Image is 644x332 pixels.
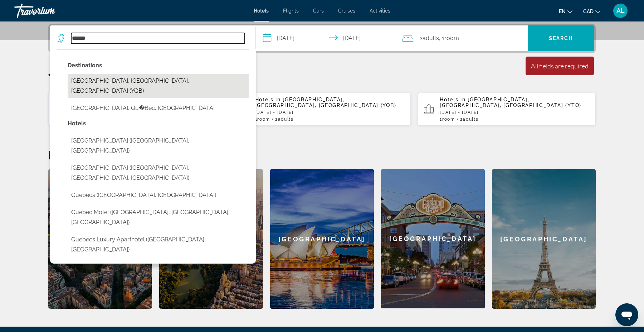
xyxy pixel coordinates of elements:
a: Cruises [338,8,355,14]
div: Destination search results [50,49,256,264]
a: Barcelona[GEOGRAPHIC_DATA] [48,169,152,309]
div: [GEOGRAPHIC_DATA] [48,169,152,309]
span: AL [616,7,625,14]
div: [GEOGRAPHIC_DATA] [381,169,485,308]
span: Adults [463,117,478,122]
span: CAD [583,9,594,14]
span: 2 [275,117,294,122]
a: San Diego[GEOGRAPHIC_DATA] [381,169,485,309]
p: City options [68,61,249,71]
a: Travorium [14,1,86,20]
span: Room [257,117,270,122]
button: Select city: Quebec, Qu�Bec, Canada [68,101,249,115]
button: Hotels in [GEOGRAPHIC_DATA], [GEOGRAPHIC_DATA], [GEOGRAPHIC_DATA] (YQB)[DATE] - [DATE]1Room2Adults [233,92,411,126]
a: Cars [313,8,324,14]
h2: Featured Destinations [48,148,596,162]
span: Search [549,35,573,41]
span: Hotels in [255,97,281,102]
div: [GEOGRAPHIC_DATA] [270,169,374,309]
button: Select check in and out date [256,25,395,51]
span: en [559,9,566,14]
span: Room [444,35,459,42]
a: Activities [370,8,390,14]
p: Your Recent Searches [48,71,596,85]
button: Change currency [583,6,600,16]
p: Hotel options [68,119,249,129]
button: Select hotel: Quebec City Marriott Downtown (Quebec, QC, CA) [68,161,249,185]
span: 2 [420,33,439,43]
div: All fields are required [531,62,589,70]
a: Sydney[GEOGRAPHIC_DATA] [270,169,374,309]
button: User Menu [611,3,630,18]
span: Adults [423,35,439,42]
button: Hotels in [GEOGRAPHIC_DATA], [GEOGRAPHIC_DATA], [GEOGRAPHIC_DATA] (YTO)[DATE] - [DATE]1Room2Adults [418,92,596,126]
button: Select hotel: Quebecs (Leeds, GB) [68,188,249,202]
a: Flights [283,8,299,14]
button: Select hotel: Quebecs Luxury Aparthotel (Leeds, GB) [68,233,249,256]
span: 2 [460,117,479,122]
span: 1 [440,117,455,122]
a: Paris[GEOGRAPHIC_DATA] [492,169,596,309]
p: [DATE] - [DATE] [440,110,590,115]
span: Hotels in [440,97,465,102]
span: , 1 [439,33,459,43]
span: [GEOGRAPHIC_DATA], [GEOGRAPHIC_DATA], [GEOGRAPHIC_DATA] (YTO) [440,97,581,108]
a: Hotels [254,8,269,14]
p: [DATE] - [DATE] [255,110,405,115]
span: 1 [255,117,270,122]
button: Search [528,25,594,51]
span: [GEOGRAPHIC_DATA], [GEOGRAPHIC_DATA], [GEOGRAPHIC_DATA] (YQB) [255,97,396,108]
button: Hotels in [GEOGRAPHIC_DATA], [GEOGRAPHIC_DATA], [GEOGRAPHIC_DATA] (YQB)[DATE] - [DATE]1Room2Adults [48,92,226,126]
button: Select hotel: Quebec (Cromer, GB) [68,134,249,158]
div: Search widget [50,25,594,51]
button: Select hotel: Quebec Motel (Wildwood, NJ, US) [68,206,249,229]
button: Change language [559,6,572,16]
input: Search hotel destination [71,33,245,44]
span: Room [442,117,455,122]
span: Adults [278,117,294,122]
button: Select city: Quebec, QC, Canada (YQB) [68,74,249,98]
iframe: Bouton de lancement de la fenêtre de messagerie [615,303,638,326]
button: Travelers: 2 adults, 0 children [395,25,528,51]
div: [GEOGRAPHIC_DATA] [492,169,596,309]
